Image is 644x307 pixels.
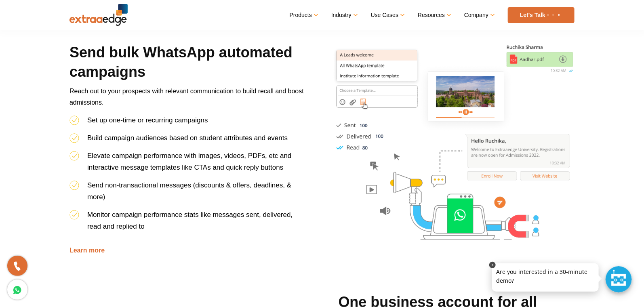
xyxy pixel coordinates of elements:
span: Set up one-time or recurring campaigns [87,116,208,124]
a: Products [290,9,317,21]
span: Build campaign audiences based on student attributes and events [87,134,288,142]
span: Send non-transactional messages (discounts & offers, deadlines, & more) [87,181,291,201]
div: Chat [606,266,632,292]
a: Company [464,9,494,21]
a: Use Cases [371,9,404,21]
span: Monitor campaign performance stats like messages sent, delivered, read and replied to [87,211,293,230]
span: Elevate campaign performance with images, videos, PDFs, etc and interactive message templates lik... [87,152,292,171]
a: Resources [418,9,450,21]
h2: Send bulk WhatsApp automated campaigns [69,43,305,86]
a: Learn more [69,247,105,254]
a: Industry [331,9,357,21]
img: send-bulk-WhatsApp-automated-campaigns [328,43,575,243]
p: Reach out to your prospects with relevant communication to build recall and boost admissions. [69,86,305,114]
a: Let’s Talk [508,7,575,23]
